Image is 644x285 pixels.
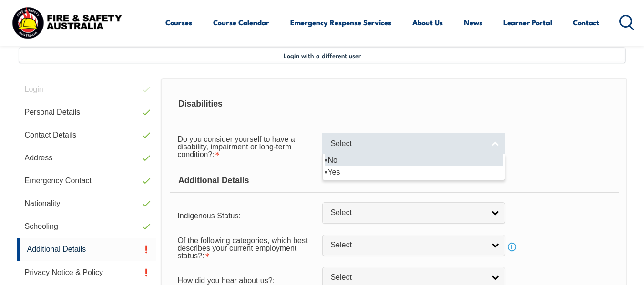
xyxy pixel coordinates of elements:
[177,236,307,260] span: Of the following categories, which best describes your current employment status?:
[17,147,156,169] a: Address
[170,129,322,163] div: Do you consider yourself to have a disability, impairment or long-term condition? is required.
[284,51,361,59] span: Login with a different user
[17,261,156,284] a: Privacy Notice & Policy
[464,11,482,34] a: News
[330,139,485,149] span: Select
[170,230,322,264] div: Of the following categories, which best describes your current employment status? is required.
[325,166,503,178] li: Yes
[177,276,275,285] span: How did you hear about us?:
[170,169,618,193] div: Additional Details
[177,135,295,158] span: Do you consider yourself to have a disability, impairment or long-term condition?:
[412,11,443,34] a: About Us
[213,11,269,34] a: Course Calendar
[17,192,156,215] a: Nationality
[325,154,503,166] li: No
[17,169,156,192] a: Emergency Contact
[290,11,391,34] a: Emergency Response Services
[17,215,156,238] a: Schooling
[330,240,485,250] span: Select
[330,208,485,218] span: Select
[505,240,519,254] a: Info
[17,124,156,147] a: Contact Details
[330,273,485,283] span: Select
[17,238,156,261] a: Additional Details
[17,101,156,124] a: Personal Details
[165,11,192,34] a: Courses
[573,11,599,34] a: Contact
[170,92,618,116] div: Disabilities
[503,11,552,34] a: Learner Portal
[177,212,241,220] span: Indigenous Status:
